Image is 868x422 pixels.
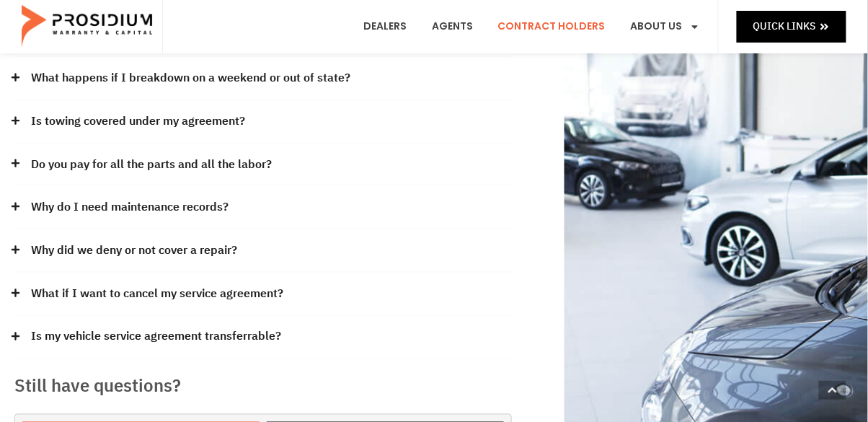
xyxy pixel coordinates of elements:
span: Quick Links [753,17,816,35]
a: Why do I need maintenance records? [31,197,229,218]
a: Is my vehicle service agreement transferrable? [31,327,281,348]
a: Quick Links [737,11,846,42]
a: Why did we deny or not cover a repair? [31,240,237,261]
div: Do you pay for all the parts and all the labor? [14,144,512,187]
a: What if I want to cancel my service agreement? [31,283,283,304]
div: Is towing covered under my agreement? [14,100,512,144]
h3: Still have questions? [14,374,512,400]
div: Why did we deny or not cover a repair? [14,229,512,273]
div: Why do I need maintenance records? [14,186,512,229]
div: Is my vehicle service agreement transferrable? [14,316,512,359]
div: What if I want to cancel my service agreement? [14,273,512,316]
a: Is towing covered under my agreement? [31,111,245,132]
div: What happens if I breakdown on a weekend or out of state? [14,57,512,100]
a: What happens if I breakdown on a weekend or out of state? [31,68,350,89]
a: Do you pay for all the parts and all the labor? [31,154,272,175]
